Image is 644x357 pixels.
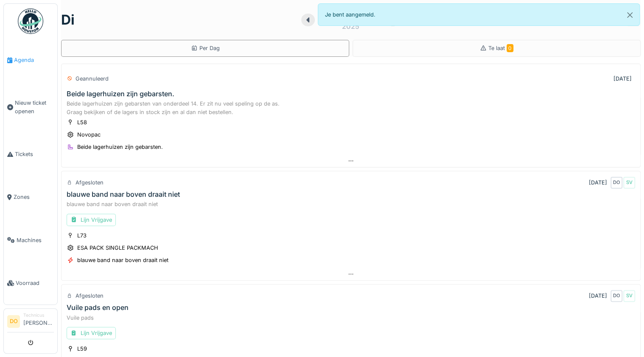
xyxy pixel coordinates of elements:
a: Zones [4,176,57,218]
div: Geannuleerd [76,75,109,83]
span: Machines [17,236,54,244]
div: 2025 [342,21,359,31]
div: Je bent aangemeld. [318,3,640,26]
h1: di [61,12,75,28]
button: Close [620,4,639,26]
div: Afgesloten [76,178,104,187]
span: Agenda [14,56,54,64]
span: 0 [507,44,513,52]
div: Vuile pads [67,314,635,322]
span: Zones [14,193,54,201]
div: DO [610,177,622,189]
div: Afgesloten [76,292,104,300]
li: [PERSON_NAME] [23,312,54,330]
div: Beide lagerhuizen zijn gebarsten van onderdeel 14. Er zit nu veel speling op de as. Graag bekijke... [67,100,635,116]
div: Lijn Vrijgave [67,327,116,339]
div: Technicus [23,312,54,318]
a: Agenda [4,39,57,81]
a: Voorraad [4,262,57,304]
img: Badge_color-CXgf-gQk.svg [18,8,43,34]
div: blauwe band naar boven draait niet [77,256,168,264]
div: L59 [77,345,87,353]
a: DO Technicus[PERSON_NAME] [7,312,54,332]
a: Nieuw ticket openen [4,81,57,133]
a: Machines [4,219,57,262]
div: blauwe band naar boven draait niet [67,200,635,208]
span: Voorraad [16,279,54,287]
div: Lijn Vrijgave [67,214,116,226]
div: Novopac [77,131,101,139]
div: Per Dag [191,44,220,52]
a: Tickets [4,133,57,176]
div: L58 [77,118,87,126]
div: SV [623,177,635,189]
div: blauwe band naar boven draait niet [67,190,180,198]
div: ESA PACK SINGLE PACKMACH [77,244,158,252]
div: Vuile pads en open [67,304,129,312]
span: Nieuw ticket openen [15,99,54,115]
div: L73 [77,231,87,240]
li: DO [7,315,20,328]
div: [DATE] [589,178,607,187]
span: Tickets [15,150,54,158]
span: Te laat [488,45,513,51]
div: DO [610,290,622,302]
div: Beide lagerhuizen zijn gebarsten. [77,143,163,151]
div: [DATE] [589,292,607,300]
div: Beide lagerhuizen zijn gebarsten. [67,90,174,98]
div: [DATE] [613,75,632,83]
div: SV [623,290,635,302]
